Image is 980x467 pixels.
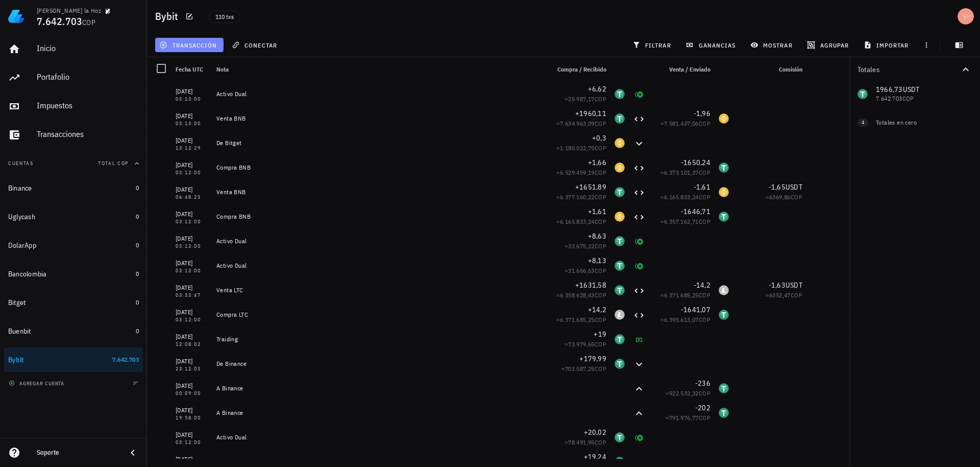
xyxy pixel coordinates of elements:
[155,8,182,25] h1: Bybit
[176,160,208,170] div: [DATE]
[615,359,625,369] div: USDT-icon
[681,38,742,52] button: ganancias
[681,207,710,216] span: -1646,71
[560,193,595,201] span: 6.377.160,22
[37,101,139,110] div: Impuestos
[595,242,606,250] span: COP
[669,414,699,422] span: 791.976,77
[556,144,606,152] span: ≈
[565,95,606,103] span: ≈
[560,218,595,225] span: 6.165.833,24
[37,449,118,457] div: Soporte
[37,72,139,82] div: Portafolio
[176,97,208,102] div: 03:13:00
[588,158,606,167] span: +1,66
[216,90,541,98] div: Activo Dual
[615,285,625,295] div: USDT-icon
[588,207,606,216] span: +1,61
[766,193,802,201] span: ≈
[216,335,541,343] div: Traiding
[216,114,541,123] div: Venta BNB
[565,242,606,250] span: ≈
[615,310,625,320] div: LTC-icon
[719,187,729,197] div: BNB-icon
[37,7,101,15] div: [PERSON_NAME] la Hoz
[556,193,606,201] span: ≈
[595,365,606,372] span: COP
[176,195,208,200] div: 06:48:23
[4,233,143,258] a: DolarApp 0
[11,380,64,387] span: agregar cuenta
[8,270,47,278] div: Bancolombia
[215,11,234,22] span: 110 txs
[664,316,699,323] span: 6.395.613,07
[575,182,606,192] span: +1651,89
[958,8,974,25] div: avatar
[556,120,606,127] span: ≈
[588,84,606,94] span: +6,62
[98,160,129,167] span: Total COP
[769,291,791,299] span: 6352,47
[212,57,545,82] div: Nota
[136,298,139,306] span: 0
[699,218,710,225] span: COP
[568,242,595,250] span: 33.675,22
[560,120,595,127] span: 7.634.963,09
[560,169,595,176] span: 6.529.459,19
[565,340,606,348] span: ≈
[8,327,31,336] div: Buenbit
[216,311,541,319] div: Compra LTC
[176,342,208,347] div: 12:08:02
[4,176,143,200] a: Binance 0
[4,262,143,286] a: Bancolombia 0
[584,428,607,437] span: +20,02
[649,57,715,82] div: Venta / Enviado
[216,409,541,417] div: A Binance
[176,86,208,97] div: [DATE]
[876,118,951,127] div: Totales en cero
[595,218,606,225] span: COP
[634,41,671,49] span: filtrar
[565,438,606,446] span: ≈
[769,281,786,290] span: -1,63
[216,458,541,466] div: Activo Dual
[4,151,143,176] button: CuentasTotal COP
[669,65,710,73] span: Venta / Enviado
[866,41,909,49] span: importar
[565,365,595,372] span: 703.587,25
[595,340,606,348] span: COP
[695,379,710,388] span: -236
[176,65,203,73] span: Fecha UTC
[176,111,208,121] div: [DATE]
[216,360,541,368] div: De Binance
[568,95,595,103] span: 25.987,17
[699,414,710,422] span: COP
[862,119,864,127] span: 4
[6,378,69,388] button: agregar cuenta
[560,291,595,299] span: 6.358.628,43
[786,182,802,192] span: USDT
[176,219,208,224] div: 03:12:00
[791,291,802,299] span: COP
[719,310,729,320] div: USDT-icon
[615,236,625,246] div: USDT-icon
[568,438,595,446] span: 78.491,95
[216,384,541,392] div: A Binance
[565,267,606,274] span: ≈
[595,144,606,152] span: COP
[176,307,208,317] div: [DATE]
[561,365,606,372] span: ≈
[660,291,710,299] span: ≈
[719,285,729,295] div: LTC-icon
[660,316,710,323] span: ≈
[37,43,139,53] div: Inicio
[176,293,208,298] div: 03:33:47
[545,57,610,82] div: Compra / Recibido
[615,457,625,467] div: USDT-icon
[556,218,606,225] span: ≈
[628,38,677,52] button: filtrar
[584,452,607,461] span: +19,24
[176,170,208,175] div: 03:12:00
[786,281,802,290] span: USDT
[694,281,710,290] span: -14,2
